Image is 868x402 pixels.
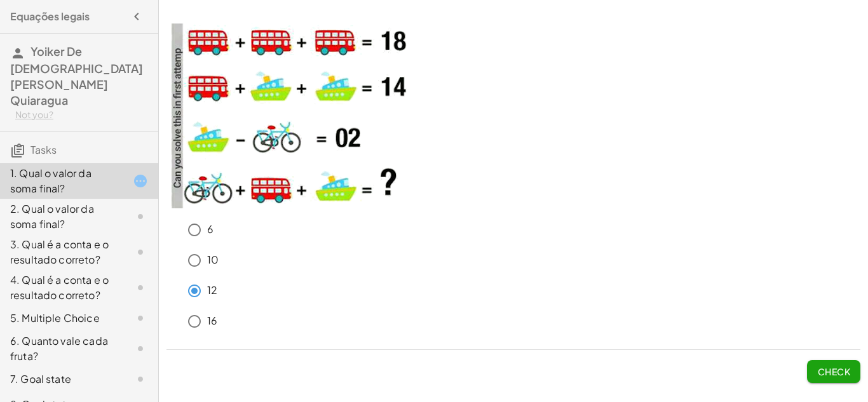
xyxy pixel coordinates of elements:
[10,201,112,232] div: 2. Qual o valor da soma final?
[10,333,112,364] div: 6. Quanto vale cada fruta?
[10,166,112,196] div: 1. Qual o valor da soma final?
[207,283,217,298] p: 12
[807,360,860,383] button: Check
[207,222,214,237] p: 6
[10,272,112,303] div: 4. Qual é a conta e o resultado correto?
[133,341,148,356] i: Task not started.
[207,253,219,267] p: 10
[207,314,217,328] p: 16
[133,245,148,260] i: Task not started.
[133,209,148,224] i: Task not started.
[10,237,112,267] div: 3. Qual é a conta e o resultado correto?
[15,109,148,121] div: Not you?
[817,366,850,377] span: Check
[133,311,148,326] i: Task not started.
[166,23,421,208] img: e3a6a6dbff71d6ebb02154940c68ffbc4c531457286c3cba0861e68fd6070498.png
[10,44,143,107] span: Yoiker De [DEMOGRAPHIC_DATA][PERSON_NAME] Quiaragua
[133,372,148,387] i: Task not started.
[31,143,57,156] span: Tasks
[133,173,148,189] i: Task started.
[10,9,90,24] h4: Equações legais
[133,280,148,295] i: Task not started.
[10,372,112,387] div: 7. Goal state
[10,311,112,326] div: 5. Multiple Choice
